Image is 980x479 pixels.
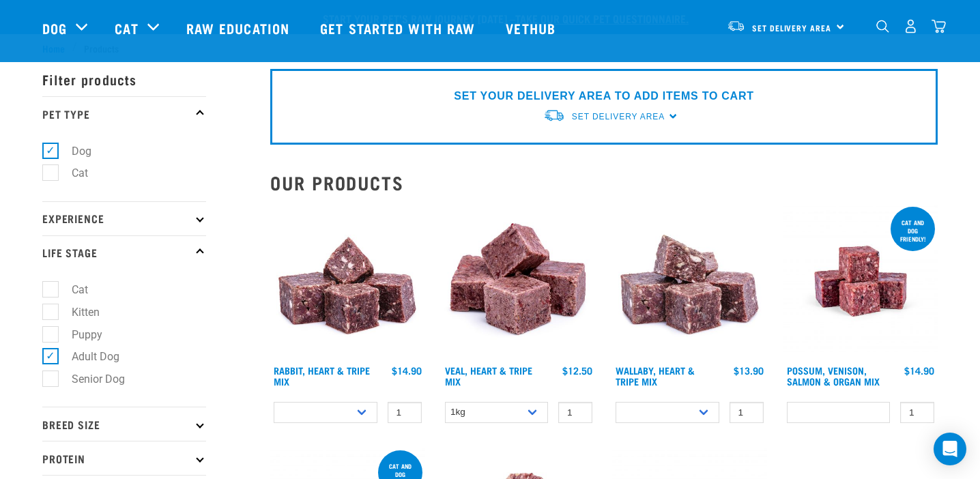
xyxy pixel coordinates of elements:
[388,402,422,423] input: 1
[932,19,946,33] img: home-icon@2x.png
[274,368,370,383] a: Rabbit, Heart & Tripe Mix
[730,402,764,423] input: 1
[270,172,938,193] h2: Our Products
[876,20,889,33] img: home-icon-1@2x.png
[900,402,934,423] input: 1
[42,96,206,130] p: Pet Type
[934,433,966,465] div: Open Intercom Messenger
[904,19,918,33] img: user.png
[42,18,67,38] a: Dog
[392,365,422,376] div: $14.90
[572,112,665,121] span: Set Delivery Area
[306,1,492,55] a: Get started with Raw
[50,304,105,321] label: Kitten
[50,164,93,182] label: Cat
[727,20,745,32] img: van-moving.png
[42,441,206,475] p: Protein
[558,402,592,423] input: 1
[734,365,764,376] div: $13.90
[50,326,108,343] label: Puppy
[50,143,97,160] label: Dog
[445,368,532,383] a: Veal, Heart & Tripe Mix
[173,1,306,55] a: Raw Education
[42,235,206,270] p: Life Stage
[616,368,695,383] a: Wallaby, Heart & Tripe Mix
[543,108,565,123] img: van-moving.png
[42,201,206,235] p: Experience
[612,204,767,359] img: 1174 Wallaby Heart Tripe Mix 01
[42,407,206,441] p: Breed Size
[787,368,880,383] a: Possum, Venison, Salmon & Organ Mix
[50,348,125,365] label: Adult Dog
[904,365,934,376] div: $14.90
[42,62,206,96] p: Filter products
[50,281,93,298] label: Cat
[50,371,130,388] label: Senior Dog
[454,88,753,104] p: SET YOUR DELIVERY AREA TO ADD ITEMS TO CART
[115,18,138,38] a: Cat
[492,1,573,55] a: Vethub
[270,204,425,359] img: 1175 Rabbit Heart Tripe Mix 01
[783,204,938,359] img: Possum Venison Salmon Organ 1626
[442,204,596,359] img: Cubes
[562,365,592,376] div: $12.50
[752,25,831,30] span: Set Delivery Area
[891,212,935,249] div: cat and dog friendly!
